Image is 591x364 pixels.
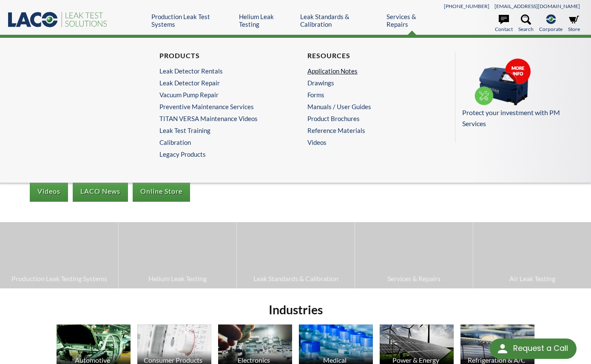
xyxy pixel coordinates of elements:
h4: Resources [307,51,427,60]
a: Product Brochures [307,115,427,122]
div: Request a Call [513,339,568,358]
a: Leak Standards & Calibration [300,13,380,28]
span: Production Leak Testing Systems [4,273,114,284]
a: Online Store [133,181,190,202]
a: Search [518,14,534,33]
a: Calibration [159,138,279,146]
a: Application Notes [307,67,427,75]
h2: Industries [53,302,538,318]
a: Air Leak Testing [473,222,591,288]
a: Forms [307,91,427,99]
div: Request a Call [490,339,577,359]
a: Legacy Products [159,150,284,158]
img: Menu_Pod_Service.png [462,58,547,106]
a: Helium Leak Testing [239,13,294,28]
div: Refrigeration & A/C [459,356,534,364]
a: Preventive Maintenance Services [159,103,279,110]
a: Manuals / User Guides [307,103,427,110]
div: Electronics [217,356,291,364]
h4: Products [159,51,279,60]
a: Leak Detector Repair [159,79,279,87]
a: TITAN VERSA Maintenance Videos [159,115,279,122]
a: Helium Leak Testing [119,222,236,288]
a: Videos [307,138,432,146]
img: round button [496,342,509,356]
a: Services & Repairs [386,13,438,28]
div: Medical [298,356,372,364]
a: Leak Standards & Calibration [237,222,355,288]
a: Vacuum Pump Repair [159,91,279,99]
a: Production Leak Test Systems [151,13,233,28]
span: Air Leak Testing [477,273,587,284]
a: LACO News [73,181,128,202]
a: Drawings [307,79,427,87]
a: Protect your investment with PM Services [462,58,579,129]
a: Videos [30,181,68,202]
a: Contact [495,14,513,33]
a: [EMAIL_ADDRESS][DOMAIN_NAME] [494,3,580,9]
a: Leak Detector Rentals [159,67,279,75]
a: Store [568,14,580,33]
div: Power & Energy [378,356,453,364]
p: Protect your investment with PM Services [462,107,579,129]
span: Corporate [539,25,563,33]
div: Consumer Products [136,356,210,364]
div: Automotive [55,356,130,364]
a: Leak Test Training [159,127,279,134]
span: Services & Repairs [359,273,469,284]
a: Reference Materials [307,127,427,134]
span: Helium Leak Testing [123,273,232,284]
span: Leak Standards & Calibration [241,273,350,284]
a: [PHONE_NUMBER] [444,3,489,9]
a: Services & Repairs [355,222,473,288]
